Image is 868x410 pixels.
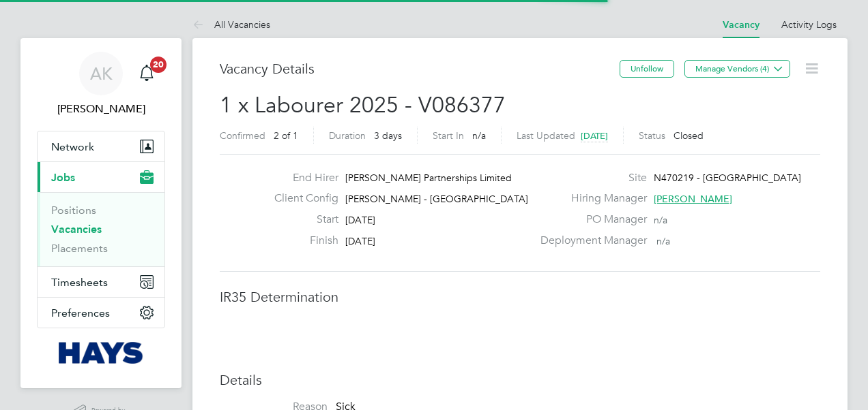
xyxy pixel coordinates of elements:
[133,52,160,95] a: 20
[220,288,820,306] h3: IR35 Determination
[220,92,506,119] span: 1 x Labourer 2025 - V086377
[38,267,164,297] button: Timesheets
[345,214,375,226] span: [DATE]
[37,52,165,117] a: AK[PERSON_NAME]
[532,171,647,185] label: Site
[345,235,375,247] span: [DATE]
[192,18,270,31] a: All Vacancies
[433,129,464,142] label: Start In
[532,212,647,227] label: PO Manager
[51,223,102,236] a: Vacancies
[59,342,144,364] img: hays-logo-retina.png
[263,191,338,206] label: Client Config
[51,204,96,217] a: Positions
[263,212,338,227] label: Start
[684,60,790,78] button: Manage Vendors (4)
[654,193,732,205] span: [PERSON_NAME]
[620,60,674,78] button: Unfollow
[654,214,667,226] span: n/a
[639,129,665,142] label: Status
[51,276,108,289] span: Timesheets
[150,57,167,73] span: 20
[51,171,75,184] span: Jobs
[38,298,164,328] button: Preferences
[781,18,837,31] a: Activity Logs
[674,129,704,142] span: Closed
[517,129,575,142] label: Last Updated
[51,306,110,319] span: Preferences
[654,172,801,184] span: N470219 - [GEOGRAPHIC_DATA]
[581,130,608,142] span: [DATE]
[38,131,164,161] button: Network
[20,38,182,388] nav: Main navigation
[329,129,366,142] label: Duration
[374,129,402,142] span: 3 days
[345,193,528,205] span: [PERSON_NAME] - [GEOGRAPHIC_DATA]
[274,129,298,142] span: 2 of 1
[38,192,164,266] div: Jobs
[90,65,113,82] span: AK
[220,60,620,78] h3: Vacancy Details
[345,172,512,184] span: [PERSON_NAME] Partnerships Limited
[723,19,759,31] a: Vacancy
[51,242,108,255] a: Placements
[532,234,647,248] label: Deployment Manager
[532,191,647,206] label: Hiring Manager
[38,162,164,192] button: Jobs
[51,140,94,153] span: Network
[37,101,165,117] span: Amelia Kelly
[220,129,265,142] label: Confirmed
[656,235,670,247] span: n/a
[263,234,338,248] label: Finish
[220,371,820,389] h3: Details
[263,171,338,185] label: End Hirer
[37,342,165,364] a: Go to home page
[472,129,486,142] span: n/a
